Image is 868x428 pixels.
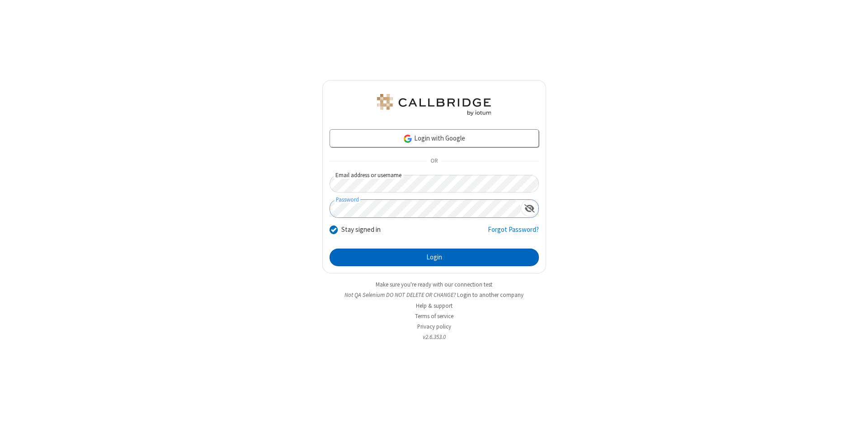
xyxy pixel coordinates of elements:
img: QA Selenium DO NOT DELETE OR CHANGE [375,94,493,116]
span: OR [427,155,441,168]
a: Login with Google [330,129,539,147]
button: Login to another company [457,291,524,299]
a: Privacy policy [417,323,451,330]
a: Terms of service [415,312,453,320]
img: google-icon.png [403,134,413,144]
li: Not QA Selenium DO NOT DELETE OR CHANGE? [322,291,546,299]
div: Show password [521,200,538,216]
li: v2.6.353.0 [322,333,546,341]
a: Forgot Password? [488,225,539,242]
label: Stay signed in [341,225,381,235]
iframe: Chat [845,404,861,422]
input: Password [330,200,521,217]
a: Help & support [416,302,453,310]
button: Login [330,249,539,267]
a: Make sure you're ready with our connection test [376,281,492,288]
input: Email address or username [330,175,539,193]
